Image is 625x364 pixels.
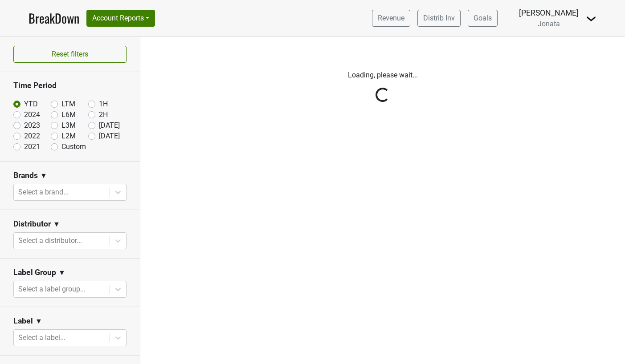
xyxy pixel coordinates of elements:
div: [PERSON_NAME] [519,7,579,19]
p: Loading, please wait... [147,70,618,81]
button: Account Reports [86,10,155,27]
a: Distrib Inv [417,10,461,27]
a: Revenue [372,10,410,27]
a: Goals [468,10,498,27]
a: BreakDown [29,9,79,28]
span: Jonata [538,20,560,28]
img: Dropdown Menu [586,13,596,24]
